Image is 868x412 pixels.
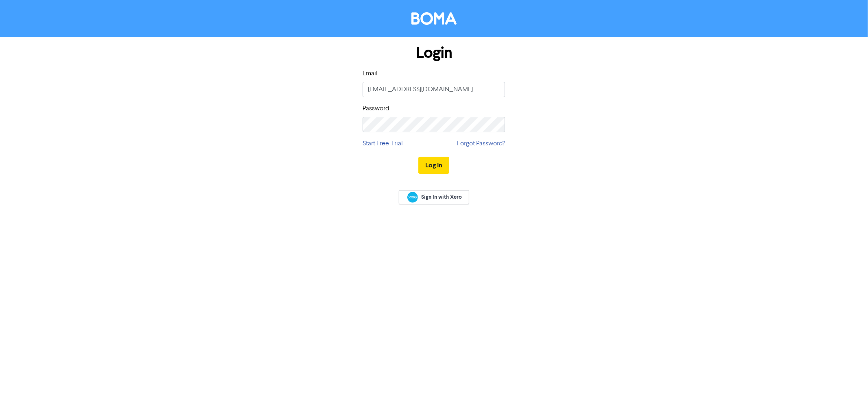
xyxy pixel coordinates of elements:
img: Xero logo [407,192,418,203]
label: Password [363,104,389,114]
h1: Login [363,44,505,62]
a: Forgot Password? [457,139,505,149]
a: Sign In with Xero [399,190,469,204]
label: Email [363,69,378,79]
button: Log In [418,157,449,174]
span: Sign In with Xero [422,193,462,201]
a: Start Free Trial [363,139,403,149]
img: BOMA Logo [411,12,457,25]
